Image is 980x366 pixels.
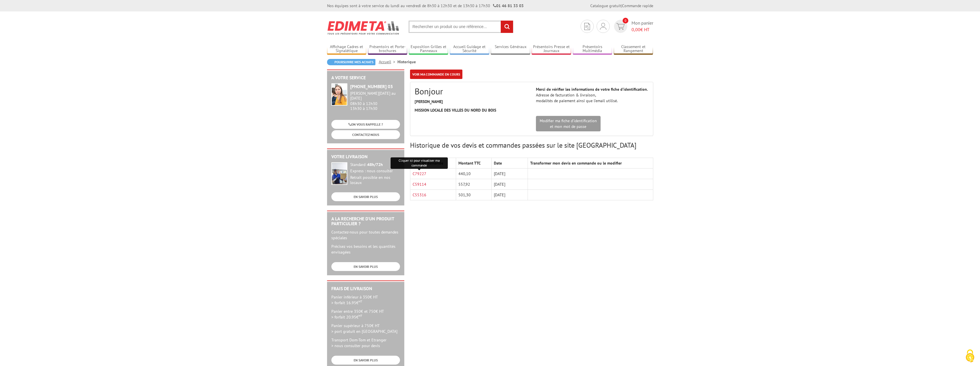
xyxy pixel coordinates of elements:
input: Rechercher un produit ou une référence... [409,21,513,33]
th: Date [491,158,528,169]
span: Mon panier [631,20,653,33]
p: Contactez-nous pour toutes demandes spéciales [331,229,400,241]
strong: Merci de vérifier les informations de votre fiche d’identification. [536,87,648,92]
span: > forfait 20.95€ [331,314,362,320]
img: devis rapide [616,23,625,30]
th: Transformer mon devis en commande ou le modifier [528,158,653,169]
td: [DATE] [491,169,528,179]
strong: [PERSON_NAME] [415,99,443,104]
span: > forfait 16.95€ [331,300,362,305]
a: Affichage Cadres et Signalétique [327,44,367,54]
strong: 01 46 81 33 03 [493,3,524,8]
strong: [PHONE_NUMBER] 03 [350,84,393,89]
img: devis rapide [584,23,590,30]
a: ON VOUS RAPPELLE ? [331,120,400,129]
p: Panier entre 350€ et 750€ HT [331,308,400,320]
a: CONTACTEZ-NOUS [331,130,400,139]
sup: HT [359,314,362,318]
h2: Frais de Livraison [331,286,400,291]
img: widget-service.jpg [331,83,347,106]
a: devis rapide 0 Mon panier 0,00€ HT [613,20,653,33]
a: Catalogue gratuit [590,3,621,8]
li: Historique [397,59,416,65]
div: Retrait possible en nos locaux [350,175,400,185]
div: Nos équipes sont à votre service du lundi au vendredi de 8h30 à 12h30 et de 13h30 à 17h30 [327,3,524,9]
td: 501,30 [456,190,491,200]
span: € HT [631,26,653,33]
span: 0 [623,18,628,23]
a: Exposition Grilles et Panneaux [409,44,448,54]
strong: 48h/72h [367,162,383,167]
input: rechercher [501,21,513,33]
td: 557,92 [456,179,491,190]
span: 0,00 [631,27,640,32]
a: Classement et Rangement [614,44,653,54]
img: widget-livraison.jpg [331,162,347,185]
img: Edimeta [327,17,400,38]
h2: Votre livraison [331,154,400,159]
sup: HT [359,299,362,303]
a: Accueil [379,59,397,64]
a: C79227 [413,171,426,176]
a: Poursuivre mes achats [327,59,375,65]
div: Standard : [350,162,400,167]
a: Accueil Guidage et Sécurité [450,44,489,54]
a: C59114 [413,182,426,187]
div: 08h30 à 12h30 13h30 à 17h30 [350,91,400,111]
h2: A votre service [331,75,400,80]
p: Panier inférieur à 350€ HT [331,294,400,306]
span: > nous consulter pour devis [331,343,380,348]
img: devis rapide [600,23,606,30]
a: Commande rapide [622,3,653,8]
td: [DATE] [491,179,528,190]
h3: Historique de vos devis et commandes passées sur le site [GEOGRAPHIC_DATA] [410,142,653,149]
button: Cookies (fenêtre modale) [960,347,980,366]
p: Transport Dom-Tom et Etranger [331,337,400,349]
td: 440,10 [456,169,491,179]
img: Cookies (fenêtre modale) [963,349,977,363]
a: Services Généraux [491,44,530,54]
span: > port gratuit en [GEOGRAPHIC_DATA] [331,329,397,334]
h2: A la recherche d'un produit particulier ? [331,216,400,226]
div: Cliquer ici pour visualiser ma commande [391,157,448,169]
td: [DATE] [491,190,528,200]
div: | [590,3,653,9]
a: EN SAVOIR PLUS [331,192,400,201]
p: Adresse de facturation & livraison, modalités de paiement ainsi que l’email utilisé. [536,86,649,104]
a: Voir ma commande en cours [410,70,462,79]
div: Express : nous consulter [350,169,400,174]
h2: Bonjour [415,86,527,96]
a: Présentoirs Presse et Journaux [532,44,571,54]
div: [PERSON_NAME][DATE] au [DATE] [350,91,400,101]
a: C55316 [413,192,426,197]
a: Présentoirs Multimédia [573,44,612,54]
strong: MISSION LOCALE DES VILLES DU NORD DU BOIS [415,108,496,113]
th: Montant TTC [456,158,491,169]
a: Présentoirs et Porte-brochures [368,44,407,54]
p: Précisez vos besoins et les quantités envisagées [331,244,400,255]
a: Modifier ma fiche d'identificationet mon mot de passe [536,116,601,131]
a: EN SAVOIR PLUS [331,262,400,271]
p: Panier supérieur à 750€ HT [331,323,400,334]
a: EN SAVOIR PLUS [331,356,400,365]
